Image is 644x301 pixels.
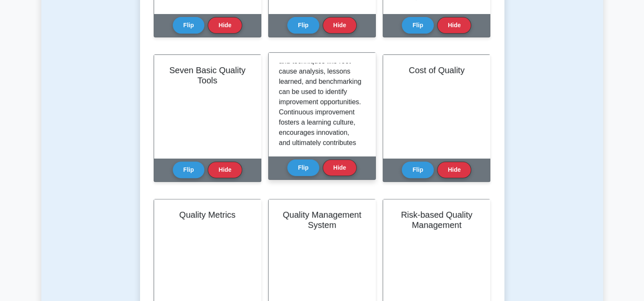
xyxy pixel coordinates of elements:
[279,210,365,230] h2: Quality Management System
[437,17,471,34] button: Hide
[287,17,319,34] button: Flip
[208,162,242,178] button: Hide
[437,162,471,178] button: Hide
[393,65,480,75] h2: Cost of Quality
[208,17,242,34] button: Hide
[323,159,357,176] button: Hide
[173,17,205,34] button: Flip
[173,162,205,178] button: Flip
[402,162,434,178] button: Flip
[323,17,357,34] button: Hide
[164,210,251,220] h2: Quality Metrics
[164,65,251,85] h2: Seven Basic Quality Tools
[393,210,480,230] h2: Risk-based Quality Management
[287,159,319,176] button: Flip
[402,17,434,34] button: Flip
